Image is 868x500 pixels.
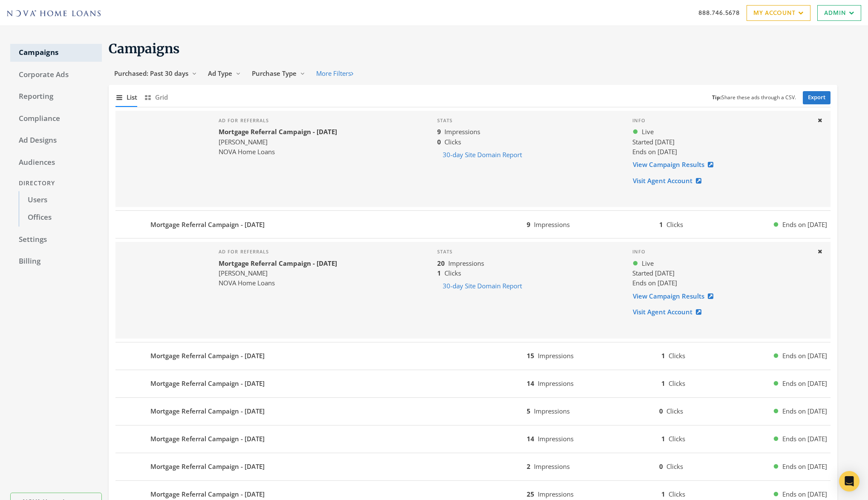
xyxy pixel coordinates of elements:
b: Tip: [712,94,721,101]
span: Clicks [669,434,685,443]
span: Ends on [DATE] [632,147,677,156]
button: Purchase Type [246,66,311,81]
button: Purchased: Past 30 days [109,66,202,81]
a: My Account [747,5,810,21]
button: More Filters [311,66,359,81]
a: Admin [817,5,861,21]
span: Impressions [534,220,570,229]
b: 20 [437,259,445,267]
button: Mortgage Referral Campaign - [DATE]5Impressions0ClicksEnds on [DATE] [115,401,831,422]
span: Clicks [444,138,461,146]
div: NOVA Home Loans [219,278,337,288]
span: Clicks [666,220,683,229]
span: Clicks [444,269,461,277]
b: 1 [659,220,663,229]
a: Ad Designs [10,132,102,149]
span: List [127,92,137,102]
a: Settings [10,231,102,249]
span: Clicks [669,490,685,498]
h4: Info [632,118,810,124]
span: Impressions [538,490,574,498]
b: 1 [437,269,441,277]
b: 1 [661,379,665,388]
a: Audiences [10,154,102,172]
h4: Stats [437,249,619,255]
h4: Info [632,249,810,255]
a: Reporting [10,88,102,106]
span: Clicks [666,407,683,415]
b: 9 [527,220,531,229]
button: Grid [144,88,168,106]
span: Ends on [DATE] [632,279,677,287]
b: Mortgage Referral Campaign - [DATE] [150,489,265,499]
div: [PERSON_NAME] [219,137,337,147]
button: Mortgage Referral Campaign - [DATE]14Impressions1ClicksEnds on [DATE] [115,374,831,394]
a: 888.746.5678 [698,8,740,17]
span: Ad Type [208,69,232,78]
small: Share these ads through a CSV. [712,94,796,102]
img: Adwerx [7,10,101,16]
button: 30-day Site Domain Report [437,278,528,294]
b: 14 [527,379,534,388]
span: Ends on [DATE] [782,220,827,230]
span: Impressions [538,379,574,388]
a: Billing [10,253,102,270]
button: Mortgage Referral Campaign - [DATE]9Impressions1ClicksEnds on [DATE] [115,214,831,235]
b: 15 [527,351,534,360]
b: Mortgage Referral Campaign - [DATE] [150,220,265,230]
b: 9 [437,127,441,136]
a: Compliance [10,110,102,128]
a: Export [803,91,831,104]
span: Impressions [534,462,570,471]
b: Mortgage Referral Campaign - [DATE] [219,127,337,136]
a: Offices [19,209,102,227]
h4: Ad for referrals [219,249,337,255]
b: Mortgage Referral Campaign - [DATE] [150,351,265,361]
a: Users [19,191,102,209]
span: Grid [155,92,168,102]
span: Impressions [448,259,484,267]
b: 1 [661,490,665,498]
div: NOVA Home Loans [219,147,337,157]
button: Mortgage Referral Campaign - [DATE]15Impressions1ClicksEnds on [DATE] [115,346,831,366]
span: Ends on [DATE] [782,351,827,361]
span: Campaigns [109,40,180,57]
div: Started [DATE] [632,137,810,147]
button: List [115,88,137,106]
h4: Stats [437,118,619,124]
span: Clicks [666,462,683,471]
b: 14 [527,434,534,443]
span: Ends on [DATE] [782,489,827,499]
span: Live [642,259,654,268]
div: Started [DATE] [632,268,810,278]
b: 0 [659,407,663,415]
span: Impressions [538,351,574,360]
div: [PERSON_NAME] [219,268,337,278]
b: 5 [527,407,531,415]
b: 1 [661,351,665,360]
b: Mortgage Referral Campaign - [DATE] [150,434,265,444]
b: Mortgage Referral Campaign - [DATE] [150,406,265,416]
span: Ends on [DATE] [782,462,827,471]
span: Purchase Type [252,69,297,78]
b: Mortgage Referral Campaign - [DATE] [150,462,265,471]
div: Directory [10,175,102,191]
b: 25 [527,490,534,498]
div: Open Intercom Messenger [839,471,859,491]
button: 30-day Site Domain Report [437,147,528,163]
a: Corporate Ads [10,66,102,84]
b: 0 [437,138,441,146]
span: Live [642,127,654,137]
b: 0 [659,462,663,471]
span: Ends on [DATE] [782,434,827,444]
span: Purchased: Past 30 days [114,69,188,78]
a: Visit Agent Account [632,173,707,189]
span: Impressions [444,127,480,136]
span: Impressions [538,434,574,443]
span: Ends on [DATE] [782,406,827,416]
button: Mortgage Referral Campaign - [DATE]2Impressions0ClicksEnds on [DATE] [115,457,831,477]
a: Visit Agent Account [632,304,707,320]
span: Ends on [DATE] [782,379,827,388]
button: Ad Type [202,66,246,81]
